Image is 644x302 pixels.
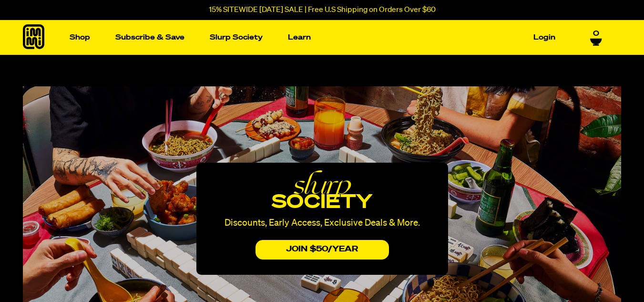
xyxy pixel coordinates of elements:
a: Subscribe & Save [112,30,188,45]
nav: Main navigation [66,20,559,55]
a: Login [530,30,559,45]
button: JOIN $50/yEAr [256,240,389,260]
p: Discounts, Early Access, Exclusive Deals & More. [210,219,435,228]
a: Shop [66,30,94,45]
a: Slurp Society [206,30,266,45]
a: Learn [284,30,315,45]
em: slurp [210,178,435,192]
p: 15% SITEWIDE [DATE] SALE | Free U.S Shipping on Orders Over $60 [209,6,436,14]
span: society [272,193,372,212]
a: 0 [590,26,602,42]
span: 0 [593,26,599,35]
